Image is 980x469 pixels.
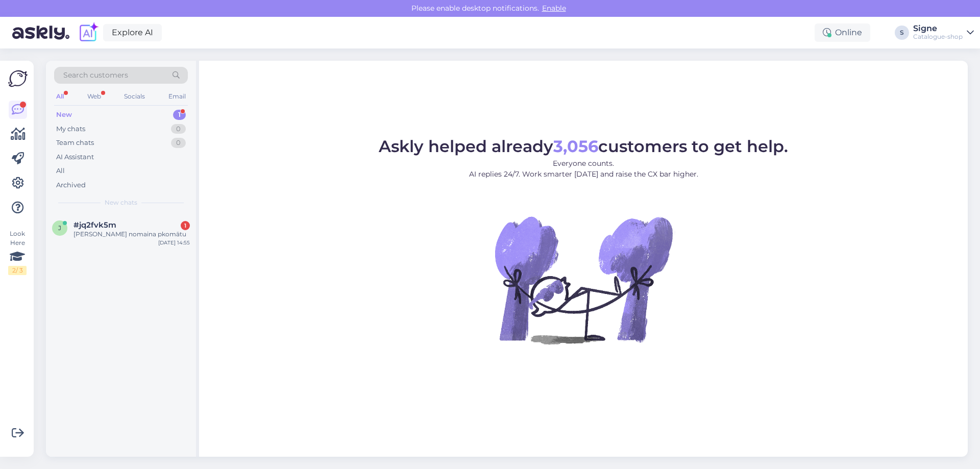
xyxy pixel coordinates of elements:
span: New chats [105,198,137,207]
div: [DATE] 14:55 [158,239,190,246]
div: Look Here [8,229,27,275]
span: Askly helped already customers to get help. [379,136,788,156]
div: All [56,166,65,176]
div: 1 [173,110,186,120]
a: SigneCatalogue-shop [913,24,974,41]
div: Archived [56,180,86,190]
img: explore-ai [78,22,99,43]
span: Enable [539,4,569,13]
span: j [58,224,61,232]
div: 0 [171,138,186,148]
div: 0 [171,124,186,134]
div: Web [85,90,103,103]
a: Explore AI [103,24,162,41]
div: Online [815,23,870,42]
div: Team chats [56,138,94,148]
div: [PERSON_NAME] nomaina pkomātu [73,230,190,239]
b: 3,056 [553,136,598,156]
div: 1 [181,221,190,230]
div: All [54,90,66,103]
div: Email [166,90,188,103]
div: Socials [122,90,147,103]
div: Signe [913,24,963,33]
img: No Chat active [492,188,675,372]
img: Askly Logo [8,69,28,88]
div: My chats [56,124,85,134]
div: New [56,110,72,120]
span: Search customers [63,70,128,81]
div: AI Assistant [56,152,94,162]
span: #jq2fvk5m [73,220,116,230]
div: 2 / 3 [8,266,27,275]
div: S [895,26,909,40]
p: Everyone counts. AI replies 24/7. Work smarter [DATE] and raise the CX bar higher. [379,158,788,180]
div: Catalogue-shop [913,33,963,41]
